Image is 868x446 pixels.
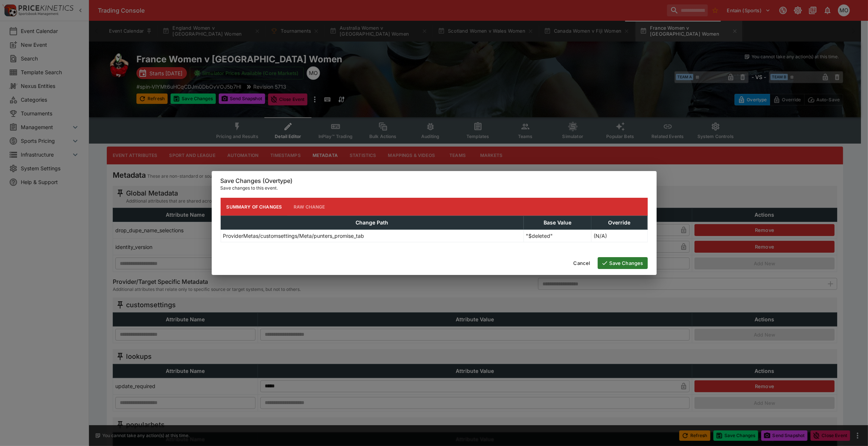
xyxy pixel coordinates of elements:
button: Cancel [569,257,595,269]
button: Summary of Changes [221,198,288,216]
button: Raw Change [288,198,331,216]
th: Override [591,216,647,230]
p: ProviderMetas/customsettings/Meta/punters_promise_tab [223,232,364,240]
h6: Save Changes (Overtype) [221,177,648,185]
td: (N/A) [591,230,647,242]
th: Change Path [221,216,524,230]
button: Save Changes [598,257,648,269]
td: "$deleted" [524,230,591,242]
th: Base Value [524,216,591,230]
p: Save changes to this event. [221,184,648,192]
